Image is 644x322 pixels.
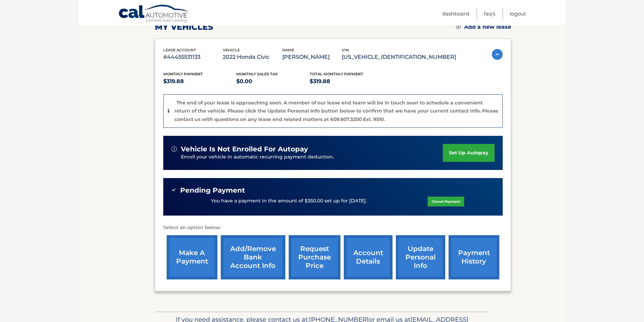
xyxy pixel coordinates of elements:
span: Monthly Payment [163,72,203,76]
p: You have a payment in the amount of $350.00 set up for [DATE]. [211,197,367,205]
p: [PERSON_NAME] [282,52,342,62]
a: Cal Automotive [118,4,189,24]
a: Add a new lease [456,24,511,30]
a: payment history [449,235,499,279]
span: Total Monthly Payment [310,72,363,76]
a: Cancel Payment [428,197,464,206]
a: Dashboard [442,8,469,19]
h2: my vehicles [155,22,213,32]
a: Add/Remove bank account info [221,235,285,279]
p: Select an option below: [163,224,503,232]
span: name [282,48,294,52]
span: Pending Payment [180,186,245,195]
img: accordion-active.svg [492,49,503,60]
a: make a payment [167,235,217,279]
p: #44455531133 [163,52,223,62]
span: vin [342,48,349,52]
a: update personal info [396,235,445,279]
p: $319.88 [310,77,383,86]
p: Enroll your vehicle in automatic recurring payment deduction. [181,153,443,161]
a: set up autopay [443,144,494,162]
span: vehicle is not enrolled for autopay [181,145,308,153]
span: vehicle [223,48,240,52]
a: FAQ's [484,8,495,19]
p: [US_VEHICLE_IDENTIFICATION_NUMBER] [342,52,456,62]
img: alert-white.svg [171,146,177,152]
span: lease account [163,48,196,52]
p: $0.00 [236,77,310,86]
img: check-green.svg [171,188,176,192]
a: Logout [510,8,526,19]
p: The end of your lease is approaching soon. A member of our lease end team will be in touch soon t... [174,100,498,122]
img: add.svg [456,24,461,29]
p: $319.88 [163,77,237,86]
a: account details [344,235,392,279]
span: Monthly sales Tax [236,72,278,76]
a: request purchase price [289,235,340,279]
p: 2022 Honda Civic [223,52,282,62]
